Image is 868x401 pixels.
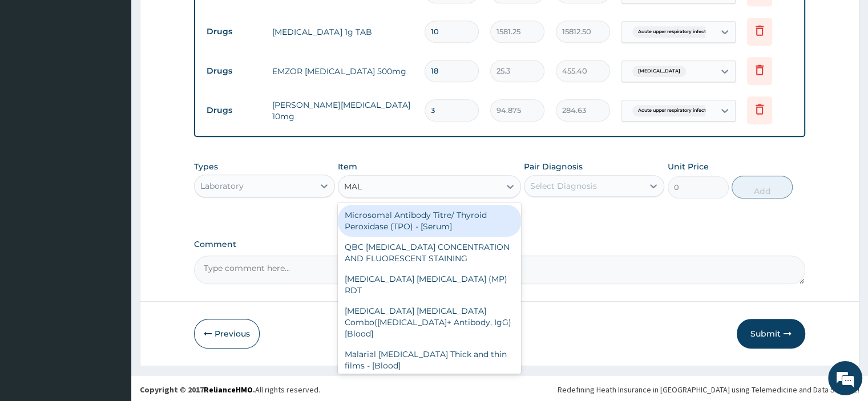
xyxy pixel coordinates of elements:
td: EMZOR [MEDICAL_DATA] 500mg [267,60,418,83]
div: Laboratory [200,180,244,192]
button: Add [732,176,793,199]
button: Submit [737,319,805,349]
div: Select Diagnosis [530,180,597,192]
strong: Copyright © 2017 . [140,384,255,395]
textarea: Type your message and hit 'Enter' [6,274,217,314]
a: RelianceHMO [204,384,253,395]
span: We're online! [66,125,158,240]
td: Drugs [201,21,267,42]
div: Malarial [MEDICAL_DATA] Thick and thin films - [Blood] [338,344,521,376]
div: Minimize live chat window [187,6,215,33]
button: Previous [194,319,260,349]
td: Drugs [201,100,267,121]
div: Chat with us now [59,64,192,79]
span: Acute upper respiratory infect... [632,26,715,38]
div: [MEDICAL_DATA] [MEDICAL_DATA] (MP) RDT [338,269,521,301]
span: Acute upper respiratory infect... [632,105,715,116]
label: Types [194,162,218,172]
label: Item [338,161,357,172]
label: Pair Diagnosis [524,161,583,172]
td: Drugs [201,60,267,82]
div: Microsomal Antibody Titre/ Thyroid Peroxidase (TPO) - [Serum] [338,205,521,237]
img: d_794563401_company_1708531726252_794563401 [21,57,46,86]
span: [MEDICAL_DATA] [632,66,686,77]
div: Redefining Heath Insurance in [GEOGRAPHIC_DATA] using Telemedicine and Data Science! [558,384,859,395]
label: Unit Price [668,161,709,172]
label: Comment [194,240,805,249]
div: QBC [MEDICAL_DATA] CONCENTRATION AND FLUORESCENT STAINING [338,237,521,269]
td: [MEDICAL_DATA] 1g TAB [267,21,418,43]
div: [MEDICAL_DATA] [MEDICAL_DATA] Combo([MEDICAL_DATA]+ Antibody, IgG) [Blood] [338,301,521,344]
td: [PERSON_NAME][MEDICAL_DATA] 10mg [267,94,418,128]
